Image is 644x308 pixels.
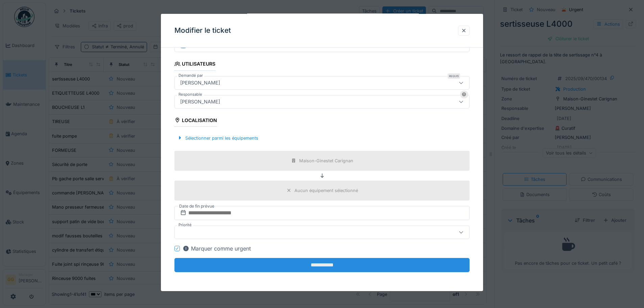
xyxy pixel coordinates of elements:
div: [PERSON_NAME] [177,79,223,87]
div: Utilisateurs [174,59,215,70]
div: Maison-Ginestet Carignan [299,158,353,164]
div: Marquer comme urgent [183,244,251,253]
div: Localisation [174,115,217,127]
label: Responsable [177,92,204,97]
div: Requis [448,73,460,79]
label: Date de fin prévue [178,203,215,210]
h3: Modifier le ticket [174,26,231,35]
div: [PERSON_NAME] [177,98,223,105]
label: Priorité [177,222,193,228]
div: Aucun équipement sélectionné [294,187,358,194]
label: Demandé par [177,73,204,78]
div: Sélectionner parmi les équipements [174,134,261,143]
